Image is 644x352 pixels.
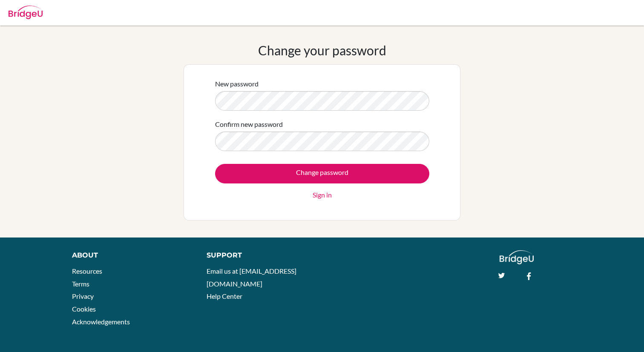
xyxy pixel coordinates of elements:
[72,318,130,326] a: Acknowledgements
[207,250,313,260] div: Support
[500,250,534,264] img: logo_white@2x-f4f0deed5e89b7ecb1c2cc34c3e3d731f90f0f143d5ea2071677605dd97b5244.png
[72,250,187,260] div: About
[9,6,43,19] img: Bridge-U
[215,164,429,183] input: Change password
[313,190,332,200] a: Sign in
[72,267,102,275] a: Resources
[207,267,296,288] a: Email us at [EMAIL_ADDRESS][DOMAIN_NAME]
[72,280,89,288] a: Terms
[215,79,259,89] label: New password
[72,305,96,313] a: Cookies
[215,119,283,129] label: Confirm new password
[207,292,242,300] a: Help Center
[258,43,386,58] h1: Change your password
[72,292,94,300] a: Privacy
